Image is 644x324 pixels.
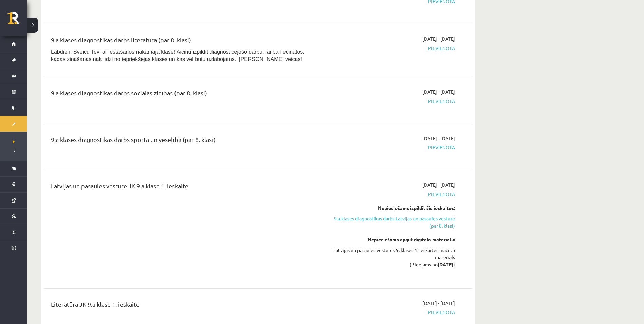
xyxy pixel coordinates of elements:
[327,236,455,243] div: Nepieciešams apgūt digitālo materiālu:
[422,88,455,95] span: [DATE] - [DATE]
[327,144,455,151] span: Pievienota
[438,261,453,267] strong: [DATE]
[51,135,317,147] div: 9.a klases diagnostikas darbs sportā un veselībā (par 8. klasi)
[51,300,317,312] div: Literatūra JK 9.a klase 1. ieskaite
[51,49,305,62] span: Labdien! Sveicu Tevi ar iestāšanos nākamajā klasē! Aicinu izpildīt diagnosticējošo darbu, lai pār...
[327,97,455,105] span: Pievienota
[327,309,455,316] span: Pievienota
[51,35,317,48] div: 9.a klases diagnostikas darbs literatūrā (par 8. klasi)
[422,35,455,42] span: [DATE] - [DATE]
[327,191,455,198] span: Pievienota
[422,181,455,188] span: [DATE] - [DATE]
[422,135,455,142] span: [DATE] - [DATE]
[327,247,455,268] div: Latvijas un pasaules vēstures 9. klases 1. ieskaites mācību materiāls (Pieejams no )
[327,215,455,229] a: 9.a klases diagnostikas darbs Latvijas un pasaules vēsturē (par 8. klasi)
[51,181,317,194] div: Latvijas un pasaules vēsture JK 9.a klase 1. ieskaite
[51,88,317,101] div: 9.a klases diagnostikas darbs sociālās zinībās (par 8. klasi)
[7,12,27,29] a: Rīgas 1. Tālmācības vidusskola
[422,300,455,307] span: [DATE] - [DATE]
[327,44,455,52] span: Pievienota
[327,204,455,212] div: Nepieciešams izpildīt šīs ieskaites:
